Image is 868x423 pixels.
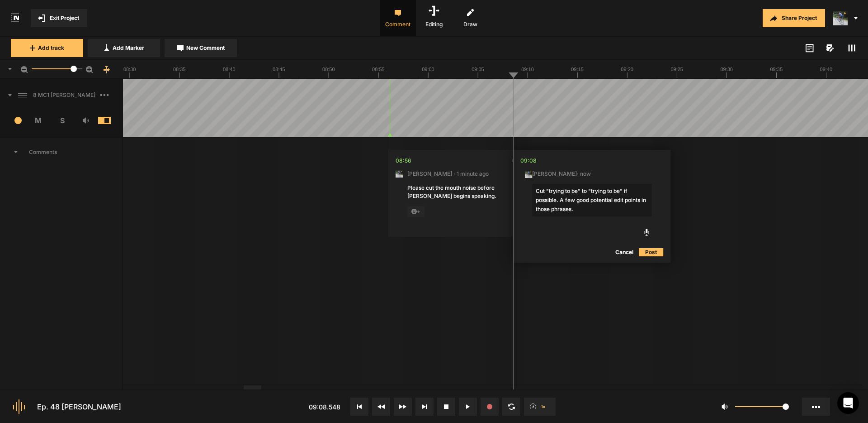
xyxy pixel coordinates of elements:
[472,67,484,72] text: 09:05
[525,171,532,178] img: ACg8ocLxXzHjWyafR7sVkIfmxRufCxqaSAR27SDjuE-ggbMy1qqdgD8=s96-c
[29,91,100,99] span: 8 MC1 [PERSON_NAME]
[372,67,385,72] text: 08:55
[173,67,186,72] text: 08:35
[27,115,51,126] span: M
[38,44,64,52] span: Add track
[525,170,591,178] span: [PERSON_NAME] · now
[223,67,236,72] text: 08:40
[11,39,83,57] button: Add track
[820,67,833,72] text: 09:40
[50,115,74,126] span: S
[309,403,340,411] span: 09:08.548
[520,156,537,165] div: 09:08
[422,67,434,72] text: 09:00
[186,44,225,52] span: New Comment
[88,39,160,57] button: Add Marker
[720,67,733,72] text: 09:30
[165,39,237,57] button: New Comment
[837,392,859,414] div: Open Intercom Messenger
[50,14,79,22] span: Exit Project
[37,401,121,412] div: Ep. 48 [PERSON_NAME]
[273,67,285,72] text: 08:45
[396,156,411,165] div: 08:56.132
[407,184,527,200] div: Please cut the mouth noise before [PERSON_NAME] begins speaking.
[571,67,584,72] text: 09:15
[521,67,534,72] text: 09:10
[407,206,425,217] span: +
[833,11,848,25] img: ACg8ocLxXzHjWyafR7sVkIfmxRufCxqaSAR27SDjuE-ggbMy1qqdgD8=s96-c
[610,247,639,258] button: Cancel
[763,9,825,27] button: Share Project
[31,9,87,27] button: Exit Project
[322,67,335,72] text: 08:50
[639,247,663,258] button: Post
[670,67,683,72] text: 09:25
[396,170,403,178] img: ACg8ocLxXzHjWyafR7sVkIfmxRufCxqaSAR27SDjuE-ggbMy1qqdgD8=s96-c
[621,67,633,72] text: 09:20
[123,67,136,72] text: 08:30
[113,44,144,52] span: Add Marker
[524,398,556,416] button: 1x
[407,170,489,178] span: [PERSON_NAME] · 1 minute ago
[770,67,783,72] text: 09:35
